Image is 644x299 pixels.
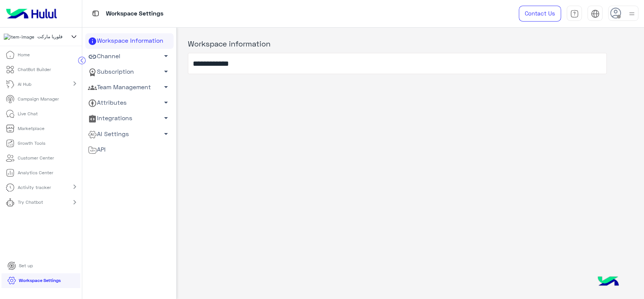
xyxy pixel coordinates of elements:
[18,110,38,117] p: Live Chat
[595,269,621,295] img: hulul-logo.png
[18,169,53,176] p: Analytics Center
[85,80,174,95] a: Team Management
[85,126,174,142] a: AI Settings
[18,199,43,206] p: Try Chatbot
[18,96,59,102] p: Campaign Manager
[161,129,171,138] span: arrow_drop_down
[18,140,45,147] p: Growth Tools
[70,182,79,191] mat-icon: chevron_right
[106,9,163,19] p: Workspace Settings
[18,184,51,191] p: Activity tracker
[37,33,63,40] span: فلوريا ماركت
[161,82,171,91] span: arrow_drop_down
[18,66,51,73] p: ChatBot Builder
[18,51,30,58] p: Home
[2,259,39,273] a: Set up
[18,81,31,88] p: AI Hub
[161,98,171,107] span: arrow_drop_down
[18,125,45,132] p: Marketplace
[85,142,174,157] a: API
[85,33,174,49] a: Workspace Information
[91,9,100,18] img: tab
[19,277,61,284] p: Workspace Settings
[567,6,582,22] a: tab
[161,67,171,76] span: arrow_drop_down
[19,262,33,269] p: Set up
[627,9,636,19] img: profile
[85,49,174,64] a: Channel
[161,51,171,60] span: arrow_drop_down
[2,273,67,288] a: Workspace Settings
[85,95,174,111] a: Attributes
[161,113,171,122] span: arrow_drop_down
[85,64,174,80] a: Subscription
[591,9,599,18] img: tab
[70,198,79,207] mat-icon: chevron_right
[519,6,561,22] a: Contact Us
[70,79,79,88] mat-icon: chevron_right
[88,145,106,155] span: API
[18,155,54,161] p: Customer Center
[570,9,579,18] img: tab
[188,38,271,49] label: Workspace information
[3,6,60,22] img: Logo
[4,34,34,40] img: 101148596323591
[85,111,174,126] a: Integrations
